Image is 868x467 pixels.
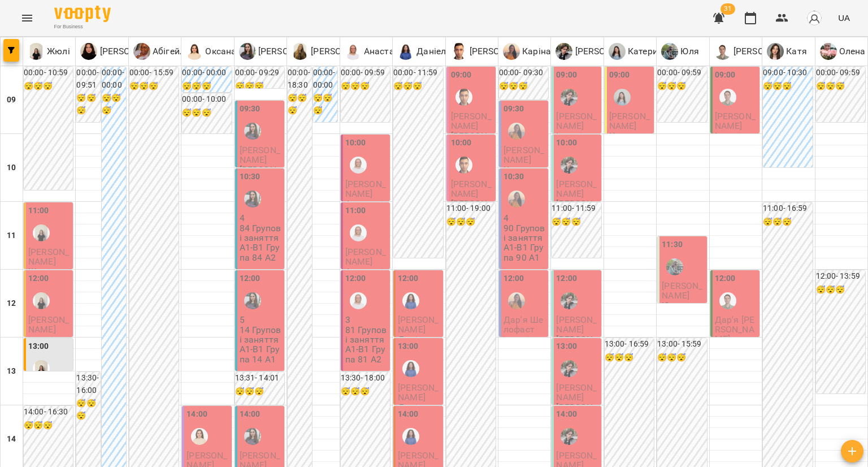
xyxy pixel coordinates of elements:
[552,216,601,228] h6: 😴😴😴
[240,315,282,325] p: 5
[402,360,419,377] img: Даніела
[28,273,49,285] label: 12:00
[834,7,854,28] button: UA
[76,397,101,422] h6: 😴😴😴
[345,325,388,364] p: 81 Групові заняття A1-B1 Група 81 A2
[292,43,379,60] a: М [PERSON_NAME]
[657,352,706,364] h6: 😴😴😴
[561,360,578,377] img: Микита
[605,338,654,351] h6: 13:00 - 16:59
[240,145,280,165] span: [PERSON_NAME]
[240,213,282,223] p: 4
[508,123,525,140] div: Каріна
[345,205,366,217] label: 11:00
[133,43,185,60] a: А Абігейл
[721,3,735,15] span: 31
[28,314,69,335] span: [PERSON_NAME]
[28,267,51,276] p: Жюлі
[244,191,261,207] img: Юлія
[446,202,496,215] h6: 11:00 - 19:00
[504,273,524,285] label: 12:00
[402,428,419,445] img: Даніела
[504,145,544,165] span: [PERSON_NAME]
[552,202,601,215] h6: 11:00 - 11:59
[239,43,327,60] a: Ю [PERSON_NAME]
[715,273,736,285] label: 12:00
[393,67,442,79] h6: 00:00 - 11:59
[614,89,631,106] img: Катерина
[186,43,203,60] img: О
[28,43,70,60] a: Ж Жюлі
[784,45,807,58] p: Катя
[256,45,327,58] p: [PERSON_NAME]
[503,43,551,60] a: К Каріна
[451,69,472,81] label: 09:00
[555,43,643,60] a: М [PERSON_NAME]
[763,216,812,228] h6: 😴😴😴
[186,43,236,60] a: О Оксана
[820,43,866,60] div: Олена
[398,408,419,421] label: 14:00
[341,67,390,79] h6: 00:00 - 09:59
[288,67,312,91] h6: 00:00 - 18:30
[504,103,524,115] label: 09:30
[240,325,282,364] p: 14 Групові заняття А1-В1 Група 14 А1
[28,43,45,60] img: Ж
[7,365,16,378] h6: 13
[191,428,208,445] img: Оксана
[609,111,650,131] span: [PERSON_NAME]
[239,43,327,60] div: Юлія
[235,386,284,398] h6: 😴😴😴
[240,408,261,421] label: 14:00
[244,292,261,309] div: Юлія
[414,45,451,58] p: Даніела
[80,43,168,60] div: Олександра
[345,199,388,209] p: Анастасія
[182,93,231,106] h6: 00:00 - 10:00
[504,213,546,223] p: 4
[362,45,406,58] p: Анастасія
[820,43,866,60] a: О Олена
[556,403,598,422] p: [PERSON_NAME]
[508,292,525,309] div: Каріна
[240,223,282,262] p: 84 Групові заняття А1-В1 Група 84 А2
[816,67,865,79] h6: 00:00 - 09:59
[28,340,49,353] label: 13:00
[609,43,626,60] img: К
[556,340,577,353] label: 13:00
[398,273,419,285] label: 12:00
[504,314,543,335] span: Дар'я Шелофаст
[572,45,643,58] p: [PERSON_NAME]
[763,67,812,79] h6: 09:00 - 10:30
[609,43,668,60] div: Катерина
[345,43,362,60] img: А
[345,315,388,325] p: 3
[133,43,150,60] img: А
[455,89,472,106] div: Михайло
[244,428,261,445] div: Юлія
[657,80,706,93] h6: 😴😴😴
[129,67,179,79] h6: 00:00 - 15:59
[499,67,548,79] h6: 00:00 - 09:30
[14,5,41,32] button: Menu
[556,131,598,180] p: Індивідуальне онлайн заняття 50 хв рівні А1-В1
[28,205,49,217] label: 11:00
[7,297,16,310] h6: 12
[398,382,439,403] span: [PERSON_NAME]
[309,45,379,58] p: [PERSON_NAME]
[561,157,578,174] img: Микита
[661,43,699,60] div: Юля
[715,131,757,180] p: Індивідуальне онлайн заняття 50 хв рівні А1-В1
[767,43,807,60] a: К Катя
[503,43,520,60] img: К
[715,69,736,81] label: 09:00
[816,80,865,93] h6: 😴😴😴
[662,280,702,301] span: [PERSON_NAME]
[292,43,379,60] div: Марина
[292,43,309,60] img: М
[345,267,388,276] p: Анастасія
[102,67,126,91] h6: 00:00 - 00:00
[661,43,678,60] img: Ю
[397,43,451,60] a: Д Даніела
